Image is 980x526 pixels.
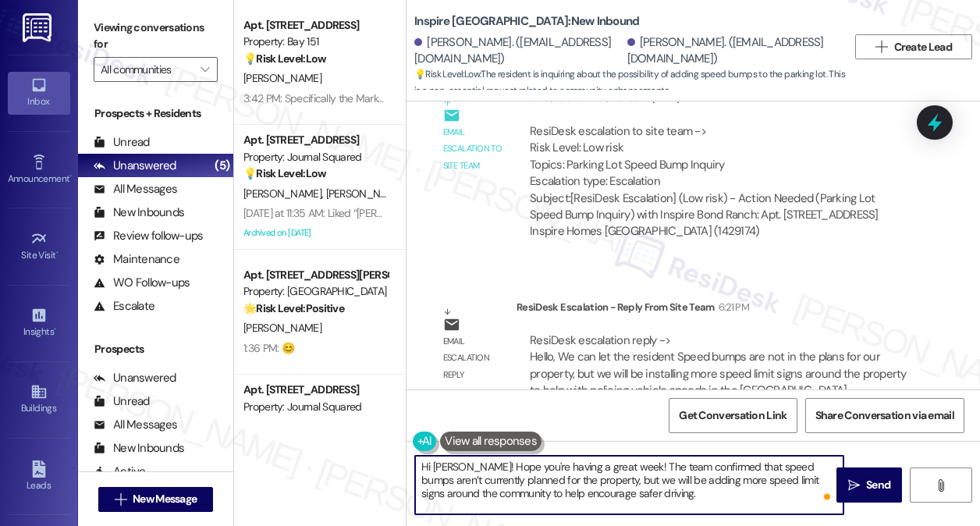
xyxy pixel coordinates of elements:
[414,66,847,100] span: : The resident is inquiring about the possibility of adding speed bumps to the parking lot. This ...
[78,341,233,357] div: Prospects
[866,477,890,493] span: Send
[69,171,72,182] span: •
[211,154,233,178] div: (5)
[243,283,388,300] div: Property: [GEOGRAPHIC_DATA]
[243,399,388,415] div: Property: Journal Squared
[443,333,504,383] div: Email escalation reply
[836,467,902,503] button: Send
[805,398,964,433] button: Share Conversation via email
[243,321,321,335] span: [PERSON_NAME]
[243,17,388,34] div: Apt. [STREET_ADDRESS]
[94,440,184,457] div: New Inbounds
[78,105,233,122] div: Prospects + Residents
[894,39,952,55] span: Create Lead
[94,228,203,244] div: Review follow-ups
[98,487,214,512] button: New Message
[243,187,326,201] span: [PERSON_NAME]
[101,57,193,82] input: All communities
[243,301,344,315] strong: 🌟 Risk Level: Positive
[243,34,388,50] div: Property: Bay 151
[94,158,176,174] div: Unanswered
[8,226,70,268] a: Site Visit •
[243,91,637,105] div: 3:42 PM: Specifically the Marketplace Section. Two of my items are waiting for approval
[679,407,786,424] span: Get Conversation Link
[669,398,797,433] button: Get Conversation Link
[855,34,972,59] button: Create Lead
[414,34,623,68] div: [PERSON_NAME]. ([EMAIL_ADDRESS][DOMAIN_NAME])
[243,166,326,180] strong: 💡 Risk Level: Low
[243,382,388,398] div: Apt. [STREET_ADDRESS]
[94,204,184,221] div: New Inbounds
[848,479,860,492] i: 
[326,187,409,201] span: [PERSON_NAME]
[243,149,388,165] div: Property: Journal Squared
[815,407,954,424] span: Share Conversation via email
[115,493,126,506] i: 
[715,299,749,315] div: 6:21 PM
[935,479,946,492] i: 
[94,275,190,291] div: WO Follow-ups
[23,13,55,42] img: ResiDesk Logo
[8,302,70,344] a: Insights •
[54,324,56,335] span: •
[243,267,388,283] div: Apt. [STREET_ADDRESS][PERSON_NAME]
[94,181,177,197] div: All Messages
[517,299,923,321] div: ResiDesk Escalation - Reply From Site Team
[201,63,209,76] i: 
[242,223,389,243] div: Archived on [DATE]
[94,298,154,315] div: Escalate
[414,13,639,30] b: Inspire [GEOGRAPHIC_DATA]: New Inbound
[530,123,910,190] div: ResiDesk escalation to site team -> Risk Level: Low risk Topics: Parking Lot Speed Bump Inquiry E...
[94,393,150,410] div: Unread
[94,417,177,433] div: All Messages
[243,71,321,85] span: [PERSON_NAME]
[94,251,179,268] div: Maintenance
[875,41,887,53] i: 
[627,34,836,68] div: [PERSON_NAME]. ([EMAIL_ADDRESS][DOMAIN_NAME])
[414,68,480,80] strong: 💡 Risk Level: Low
[530,332,907,398] div: ResiDesk escalation reply -> Hello, We can let the resident Speed bumps are not in the plans for ...
[443,124,504,174] div: Email escalation to site team
[243,52,326,66] strong: 💡 Risk Level: Low
[94,134,150,151] div: Unread
[133,491,197,507] span: New Message
[243,132,388,148] div: Apt. [STREET_ADDRESS]
[243,341,294,355] div: 1:36 PM: 😊
[8,72,70,114] a: Inbox
[8,379,70,421] a: Buildings
[94,16,218,57] label: Viewing conversations for
[94,370,176,386] div: Unanswered
[56,247,59,258] span: •
[94,464,146,480] div: Active
[530,190,910,240] div: Subject: [ResiDesk Escalation] (Low risk) - Action Needed (Parking Lot Speed Bump Inquiry) with I...
[8,456,70,498] a: Leads
[415,456,843,514] textarea: To enrich screen reader interactions, please activate Accessibility in Grammarly extension settings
